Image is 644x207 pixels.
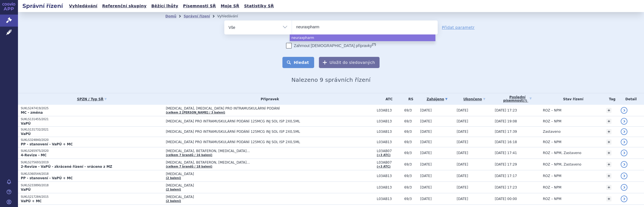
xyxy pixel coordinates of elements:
a: detail [621,184,627,191]
a: (+3 ATC) [377,165,390,168]
a: detail [621,161,627,168]
span: 69/3 [404,185,417,189]
span: L03AB13 [377,130,401,134]
a: + [606,150,611,155]
li: neuraxpharm [290,34,435,41]
span: ROZ – NPM, Zastaveno [543,151,581,155]
th: Detail [618,93,644,105]
a: Referenční skupiny [101,2,148,10]
button: Hledat [282,57,314,68]
p: SUKLS247419/2025 [21,106,163,110]
span: 69/3 [404,162,417,166]
span: ROZ – NPM, Zastaveno [543,162,581,166]
p: SUKLS217284/2015 [21,195,163,199]
a: detail [621,173,627,179]
a: Správní řízení [184,14,210,18]
p: SUKLS324840/2020 [21,138,163,142]
a: Domů [165,14,176,18]
span: [DATE] [457,130,468,134]
span: L03AB13 [377,197,401,201]
a: Běžící lhůty [150,2,180,10]
span: L03AB13 [377,119,401,123]
span: [DATE] 17:23 [495,108,517,112]
span: [DATE] [457,140,468,144]
span: [DATE] [420,151,432,155]
span: 69/3 [404,151,417,155]
h2: Správní řízení [18,2,67,10]
span: [DATE] [457,151,468,155]
a: (celkem 2 [PERSON_NAME] / 3 balení) [166,111,225,114]
span: Zastaveno [543,130,561,134]
span: 69/3 [404,108,417,112]
span: [MEDICAL_DATA], BETAFERON, [MEDICAL_DATA]… [166,149,306,153]
span: L03AB13 [377,174,401,178]
abbr: (?) [372,43,376,46]
a: + [606,139,611,145]
span: [DATE] [457,162,468,166]
a: + [606,129,611,134]
span: [MEDICAL_DATA] PRO INTRAMUSKULÁRNÍ PODÁNÍ 125MCG INJ SOL ISP 2X0,5ML [166,140,306,144]
span: 69/3 [404,119,417,123]
span: [DATE] 17:39 [495,130,517,134]
a: (2 balení) [166,176,181,180]
span: [MEDICAL_DATA] [166,183,306,187]
a: + [606,108,611,113]
th: ATC [374,93,401,105]
strong: VaPÚ [21,188,31,192]
p: SUKLS233890/2018 [21,183,163,187]
li: Vyhledávání [217,12,245,20]
span: [MEDICAL_DATA] [166,195,306,199]
a: (2 balení) [166,188,181,191]
span: [DATE] 17:41 [495,151,517,155]
a: Vyhledávání [67,2,99,10]
span: [DATE] [420,140,432,144]
span: [DATE] [420,185,432,189]
a: detail [621,107,627,114]
span: [MEDICAL_DATA], BETAFERON, [MEDICAL_DATA]… [166,161,306,164]
span: [DATE] [420,130,432,134]
a: detail [621,196,627,202]
span: [DATE] [420,197,432,201]
span: L03AB13 [377,185,401,189]
th: Tag [604,93,618,105]
a: detail [621,128,627,135]
a: Statistiky SŘ [242,2,275,10]
span: ROZ – NPM [543,185,561,189]
span: [MEDICAL_DATA] PRO INTRAMUSKULÁRNÍ PODÁNÍ 125MCG INJ SOL ISP 2X0,5ML [166,119,306,123]
th: Stav řízení [540,93,604,105]
span: [DATE] [420,162,432,166]
th: RS [401,93,417,105]
span: ROZ – NPM [543,119,561,123]
strong: 4-Revize - MC [21,153,47,157]
span: [MEDICAL_DATA] PRO INTRAMUSKULÁRNÍ PODÁNÍ 125MCG INJ SOL ISP 2X0,5ML [166,130,306,134]
a: (2 balení) [166,199,181,203]
a: (celkem 7 brandů / 18 balení) [166,165,213,168]
a: Moje SŘ [219,2,241,10]
span: 69/3 [404,130,417,134]
span: [DATE] 17:17 [495,174,517,178]
a: + [606,162,611,167]
a: detail [621,139,627,145]
a: Přidat parametr [442,25,475,30]
a: Ukončeno [457,95,492,103]
span: [DATE] [457,174,468,178]
strong: PP - stanovení - VaPÚ + MC [21,142,73,146]
span: Nalezeno 9 správních řízení [291,76,371,83]
span: [DATE] [457,108,468,112]
abbr: (?) [523,99,527,103]
span: L03AB13 [377,108,401,112]
p: SUKLS131732/2021 [21,128,163,132]
p: SUKLS360544/2018 [21,172,163,176]
a: + [606,173,611,178]
strong: VaPÚ [21,122,31,125]
p: SUKLS275693/2019 [21,161,163,164]
span: [DATE] [457,119,468,123]
span: [DATE] [457,185,468,189]
strong: 2-Revize - VaPÚ - zkrácené řízení - vráceno z MZ [21,165,112,169]
span: ROZ – NPM [543,174,561,178]
span: ROZ – NPM [543,197,561,201]
a: Poslednípísemnost(?) [495,93,540,105]
label: Zahrnout [DEMOGRAPHIC_DATA] přípravky [286,43,376,48]
a: + [606,196,611,201]
span: 69/3 [404,197,417,201]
